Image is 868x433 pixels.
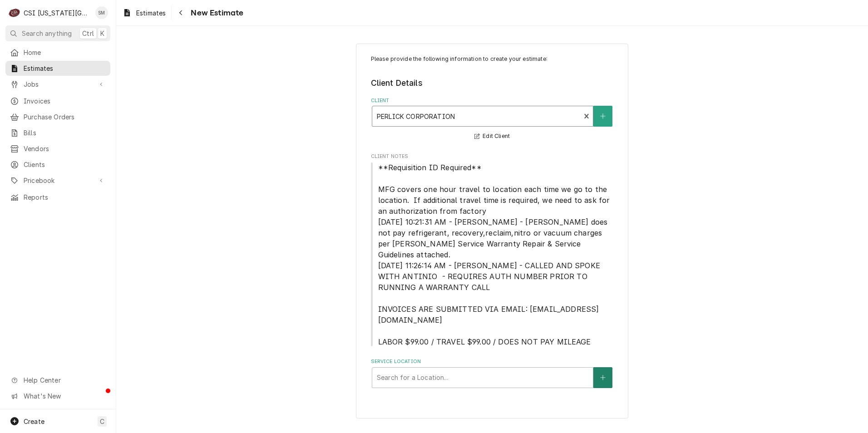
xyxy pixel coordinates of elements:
[5,190,110,205] a: Reports
[5,109,110,124] a: Purchase Orders
[22,29,72,38] span: Search anything
[24,8,90,18] div: CSI [US_STATE][GEOGRAPHIC_DATA]
[24,375,105,385] span: Help Center
[473,131,511,142] button: Edit Client
[82,29,94,38] span: Ctrl
[24,64,106,73] span: Estimates
[371,97,614,142] div: Client
[24,112,106,122] span: Purchase Orders
[24,391,105,401] span: What's New
[24,418,44,425] span: Create
[371,55,614,388] div: Estimate Create/Update Form
[100,417,104,426] span: C
[5,373,110,388] a: Go to Help Center
[24,48,106,57] span: Home
[5,45,110,60] a: Home
[95,6,108,19] div: Sean Mckelvey's Avatar
[100,29,104,38] span: K
[371,77,614,89] legend: Client Details
[371,358,614,388] div: Service Location
[8,6,21,19] div: CSI Kansas City's Avatar
[24,128,106,138] span: Bills
[24,96,106,106] span: Invoices
[593,106,612,127] button: Create New Client
[5,93,110,108] a: Invoices
[5,77,110,92] a: Go to Jobs
[119,5,169,20] a: Estimates
[24,192,106,202] span: Reports
[5,141,110,156] a: Vendors
[5,157,110,172] a: Clients
[24,160,106,169] span: Clients
[371,162,614,347] span: Client Notes
[24,79,92,89] span: Jobs
[600,374,606,381] svg: Create New Location
[593,367,612,388] button: Create New Location
[173,5,188,20] button: Navigate back
[24,176,92,185] span: Pricebook
[95,6,108,19] div: SM
[5,389,110,403] a: Go to What's New
[356,44,628,419] div: Estimate Create/Update
[5,61,110,76] a: Estimates
[378,163,612,346] span: **Requisition ID Required** MFG covers one hour travel to location each time we go to the locatio...
[188,7,243,19] span: New Estimate
[600,113,606,119] svg: Create New Client
[24,144,106,153] span: Vendors
[5,25,110,41] button: Search anythingCtrlK
[5,125,110,140] a: Bills
[5,173,110,188] a: Go to Pricebook
[8,6,21,19] div: C
[371,97,614,104] label: Client
[371,55,614,63] p: Please provide the following information to create your estimate:
[136,8,166,18] span: Estimates
[371,358,614,365] label: Service Location
[371,153,614,160] span: Client Notes
[371,153,614,347] div: Client Notes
